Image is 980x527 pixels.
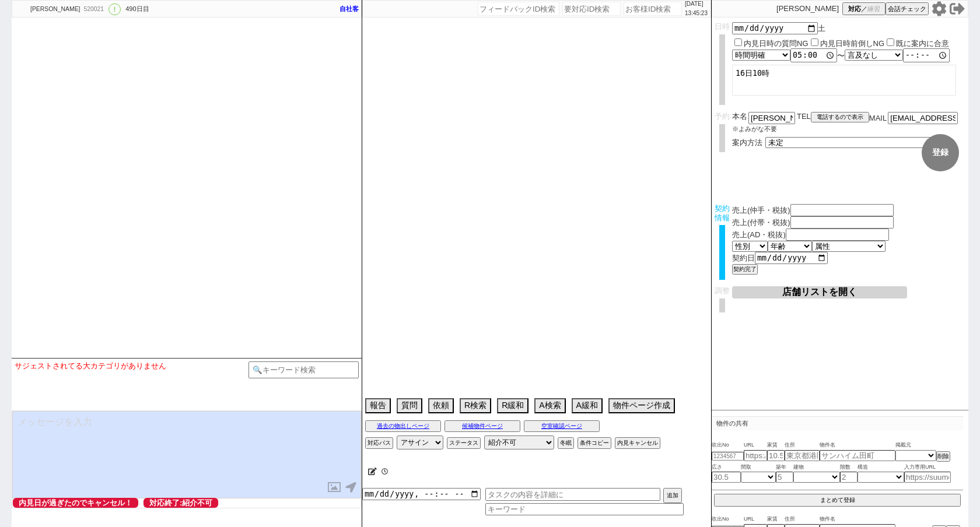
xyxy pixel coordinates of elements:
input: 要対応ID検索 [562,2,621,16]
button: 対応パス [365,437,393,449]
div: 売上(仲手・税抜) [732,204,965,216]
span: 家賃 [767,515,785,524]
button: A検索 [534,398,565,413]
span: 吹出No [712,441,744,450]
span: 掲載元 [895,441,911,450]
div: サジェストされてる大カテゴリがありません [15,361,249,371]
input: 10.5 [767,450,785,461]
button: 電話するので表示 [811,112,869,122]
button: 条件コピー [577,437,611,449]
span: 土 [818,24,825,33]
label: 既に案内に合意 [896,39,949,48]
span: TEL [797,112,811,121]
span: 物件名 [820,515,895,524]
input: 30.5 [712,472,741,483]
span: ※よみがな不要 [732,125,777,132]
input: https://suumo.jp/chintai/jnc_000022489271 [744,450,767,461]
span: URL [744,441,767,450]
span: 家賃 [767,441,785,450]
input: https://suumo.jp/chintai/jnc_000022489271 [904,472,951,483]
span: 築年 [776,463,793,472]
button: 空室確認ページ [524,420,600,432]
label: 内見日時前倒しNG [820,39,885,48]
button: 契約完了 [732,264,758,275]
span: 日時 [715,22,730,31]
p: [PERSON_NAME] [776,4,839,13]
span: 契約情報 [715,204,730,222]
span: URL [744,515,767,524]
input: お客様ID検索 [624,2,682,16]
span: 入力専用URL [904,463,951,472]
input: 🔍キーワード検索 [249,361,359,378]
button: 物件ページ作成 [608,398,675,413]
button: 対応／練習 [842,2,885,15]
input: 2 [840,472,857,483]
button: 依頼 [428,398,454,413]
div: 売上(付帯・税抜) [732,216,965,229]
span: 内見日が過ぎたのでキャンセル！ [13,498,138,508]
button: 追加 [663,488,682,503]
input: 1234567 [712,452,744,461]
button: 登録 [922,134,959,171]
button: 候補物件ページ [444,420,520,432]
span: 物件名 [820,441,895,450]
span: 構造 [857,463,904,472]
span: 予約 [715,112,730,121]
span: 間取 [741,463,776,472]
span: 対応 [848,5,861,13]
p: 13:45:23 [685,9,708,18]
button: 冬眠 [558,437,574,449]
button: A緩和 [572,398,603,413]
input: 東京都港区海岸３ [785,450,820,461]
button: 質問 [397,398,422,413]
div: ! [108,3,121,15]
div: 自社客 [339,5,359,14]
button: 削除 [936,451,950,462]
span: MAIL [869,114,887,122]
div: 売上(AD・税抜) [732,229,965,241]
span: 会話チェック [888,5,926,13]
span: 建物 [793,463,840,472]
span: 練習 [867,5,880,13]
input: タスクの内容を詳細に [485,488,660,501]
div: 契約日 [732,252,965,264]
button: 報告 [365,398,391,413]
div: 520021 [80,5,106,14]
span: 住所 [785,515,820,524]
button: 内見キャンセル [615,437,660,449]
button: 店舗リストを開く [732,286,907,298]
div: 490日目 [125,5,149,14]
button: まとめて登録 [714,494,961,507]
span: 対応終了:紹介不可 [143,498,218,508]
input: フィードバックID検索 [478,2,559,16]
span: 本名 [732,112,747,124]
button: R検索 [460,398,491,413]
button: ステータス [447,437,481,449]
button: 過去の物出しページ [365,420,441,432]
button: R緩和 [497,398,528,413]
input: 5 [776,472,793,483]
span: 広さ [712,463,741,472]
input: サンハイム田町 [820,450,895,461]
span: 吹出No [712,515,744,524]
label: 内見日時の質問NG [744,39,808,48]
div: 〜 [732,48,965,62]
div: [PERSON_NAME] [29,5,80,14]
span: 案内方法 [732,138,762,147]
span: 階数 [840,463,857,472]
input: キーワード [485,503,684,515]
p: 物件の共有 [712,416,963,430]
img: 0hW6mSrwGuCBlAKhuB8-F2ZjB6C3NjW1ELaU0XKCEtAih4TUlPahgXenMtVH0uTktLPxxGLHcvU3tMOX9_Xnz0LUcaVi11GEZ... [14,5,27,14]
button: 会話チェック [885,2,929,15]
span: 調整 [715,286,730,295]
span: 住所 [785,441,820,450]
